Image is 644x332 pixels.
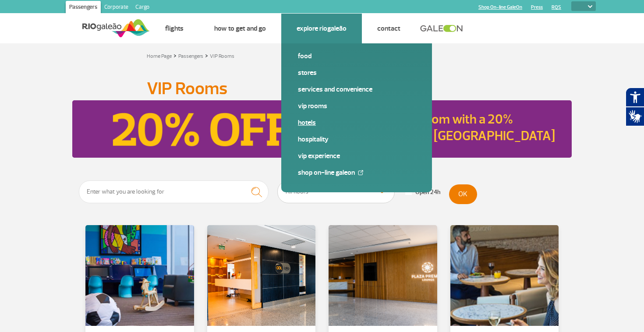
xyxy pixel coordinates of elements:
a: Shop On-line GaleOn [298,168,415,177]
a: Stores [298,68,415,78]
a: Cargo [132,1,153,15]
div: Plugin de acessibilidade da Hand Talk. [626,88,644,126]
a: Contact [377,24,400,33]
a: Shop On-line GaleOn [478,4,522,10]
a: Passengers [66,1,101,15]
label: Open 24h [405,188,440,196]
a: Home Page [147,53,172,60]
a: Corporate [101,1,132,15]
a: Press [531,4,543,10]
a: Passengers [178,53,203,60]
a: > [205,50,208,60]
button: Abrir tradutor de língua de sinais. [626,107,644,126]
button: OK [449,184,477,204]
input: Enter what you are looking for [79,180,269,203]
a: Services and Convenience [298,85,415,94]
a: How to get and go [214,24,266,33]
h1: VIP Rooms [147,81,497,96]
a: > [173,50,177,60]
button: Abrir recursos assistivos. [626,88,644,107]
a: Hospitality [298,134,415,144]
a: Book your VIP room with a 20% discount through [GEOGRAPHIC_DATA] [338,111,555,144]
a: VIP Experience [298,151,415,161]
img: External Link Icon [358,170,363,175]
a: RQS [552,4,561,10]
a: Explore RIOgaleão [297,24,347,33]
a: VIP Rooms [298,101,415,111]
a: Hotels [298,118,415,127]
a: VIP Rooms [210,53,234,60]
a: Food [298,51,415,61]
a: Flights [165,24,184,33]
img: Book your VIP room with a 20% discount through GaleON [72,100,332,158]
